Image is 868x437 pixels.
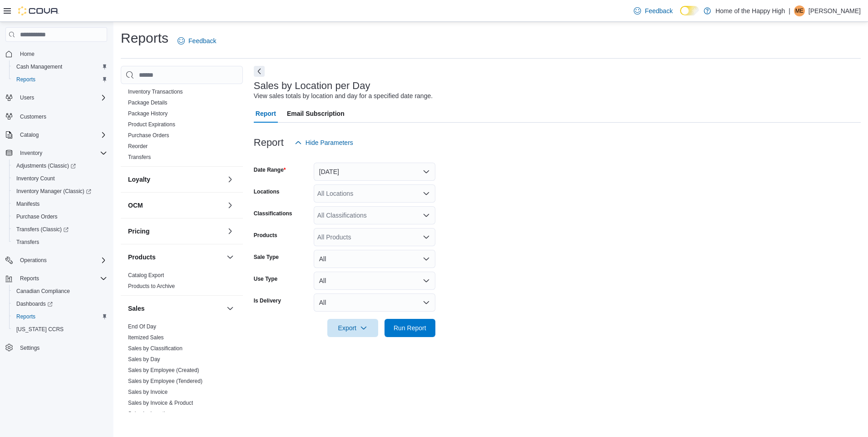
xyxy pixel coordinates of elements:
[128,367,199,373] a: Sales by Employee (Created)
[225,226,236,237] button: Pricing
[13,286,107,297] span: Canadian Compliance
[9,73,111,86] button: Reports
[9,60,111,73] button: Cash Management
[2,47,111,60] button: Home
[314,163,435,181] button: [DATE]
[128,356,160,363] span: Sales by Day
[9,172,111,185] button: Inventory Count
[16,238,39,246] span: Transfers
[128,227,149,236] h3: Pricing
[9,236,111,248] button: Transfers
[9,198,111,210] button: Manifests
[9,298,111,310] a: Dashboards
[16,255,50,266] button: Operations
[16,162,76,169] span: Adjustments (Classic)
[128,143,148,149] a: Reorder
[128,99,168,106] a: Package Details
[254,137,284,148] h3: Report
[645,6,672,15] span: Feedback
[314,293,435,312] button: All
[16,342,107,353] span: Settings
[20,149,42,157] span: Inventory
[128,323,156,330] span: End Of Day
[128,334,164,341] a: Itemized Sales
[287,104,345,123] span: Email Subscription
[128,253,156,262] h3: Products
[5,44,107,378] nav: Complex example
[306,138,353,147] span: Hide Parameters
[128,356,160,363] a: Sales by Day
[2,254,111,267] button: Operations
[128,154,151,160] a: Transfers
[254,232,277,239] label: Products
[13,61,66,72] a: Cash Management
[254,275,277,283] label: Use Type
[225,303,236,314] button: Sales
[16,226,69,233] span: Transfers (Classic)
[128,88,183,95] span: Inventory Transactions
[16,188,91,195] span: Inventory Manager (Classic)
[333,319,373,337] span: Export
[128,132,169,139] span: Purchase Orders
[16,111,50,122] a: Customers
[423,190,430,197] button: Open list of options
[128,345,182,352] a: Sales by Classification
[9,159,111,172] a: Adjustments (Classic)
[13,173,107,184] span: Inventory Count
[13,74,107,85] span: Reports
[16,200,39,208] span: Manifests
[128,411,171,417] a: Sales by Location
[254,210,292,217] label: Classifications
[128,272,164,279] span: Catalog Export
[16,49,38,60] a: Home
[2,109,111,123] button: Customers
[13,199,43,209] a: Manifests
[16,92,107,103] span: Users
[16,92,38,103] button: Users
[385,319,435,337] button: Run Report
[20,113,46,120] span: Customers
[254,188,280,195] label: Locations
[254,80,370,91] h3: Sales by Location per Day
[16,63,62,70] span: Cash Management
[795,5,804,16] span: ME
[128,89,183,95] a: Inventory Transactions
[13,311,107,322] span: Reports
[174,32,220,50] a: Feedback
[121,32,243,166] div: Inventory
[128,388,168,396] span: Sales by Invoice
[16,343,43,353] a: Settings
[225,200,236,211] button: OCM
[128,121,175,128] a: Product Expirations
[128,253,223,262] button: Products
[20,94,34,101] span: Users
[13,311,39,322] a: Reports
[13,224,107,235] span: Transfers (Classic)
[128,175,150,184] h3: Loyalty
[9,210,111,223] button: Purchase Orders
[13,199,107,209] span: Manifests
[423,212,430,219] button: Open list of options
[13,286,74,297] a: Canadian Compliance
[128,399,193,407] span: Sales by Invoice & Product
[16,326,64,333] span: [US_STATE] CCRS
[225,174,236,185] button: Loyalty
[13,237,107,248] span: Transfers
[128,378,202,384] a: Sales by Employee (Tendered)
[20,257,47,264] span: Operations
[789,5,790,16] p: |
[16,129,42,140] button: Catalog
[128,345,182,352] span: Sales by Classification
[13,186,95,197] a: Inventory Manager (Classic)
[16,273,107,284] span: Reports
[13,298,107,309] span: Dashboards
[20,344,39,352] span: Settings
[16,110,107,122] span: Customers
[13,74,39,85] a: Reports
[2,272,111,285] button: Reports
[128,377,202,385] span: Sales by Employee (Tendered)
[291,134,357,152] button: Hide Parameters
[16,148,107,159] span: Inventory
[16,175,55,182] span: Inventory Count
[680,6,699,15] input: Dark Mode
